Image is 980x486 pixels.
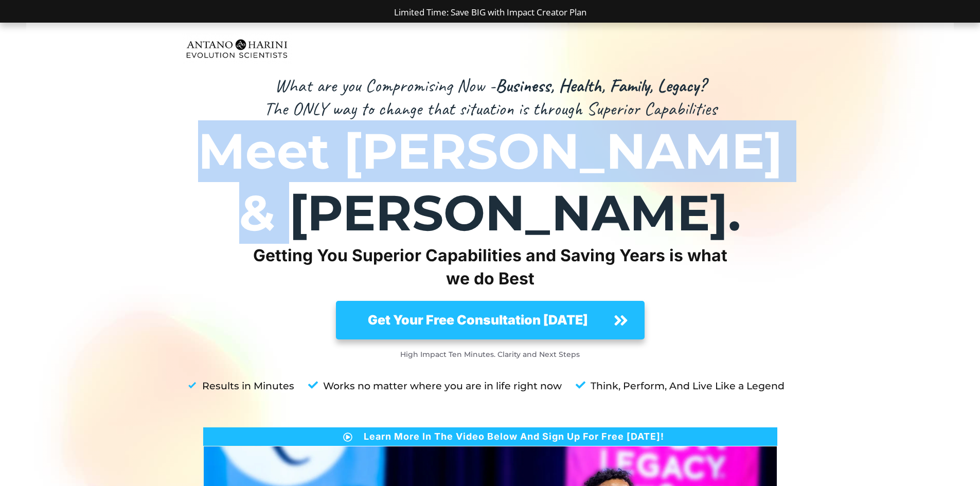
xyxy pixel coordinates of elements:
[591,380,785,392] strong: Think, Perform, And Live Like a Legend
[182,33,292,64] img: Evolution-Scientist (2)
[202,380,294,392] strong: Results in Minutes
[198,121,782,243] strong: Meet [PERSON_NAME] & [PERSON_NAME].
[336,301,645,339] a: Get Your Free Consultation [DATE]
[495,74,705,97] strong: Business, Health, Family, Legacy?
[368,312,588,328] strong: Get Your Free Consultation [DATE]
[394,6,586,18] a: Limited Time: Save BIG with Impact Creator Plan
[182,97,799,120] p: The ONLY way to change that situation is through Superior Capabilities
[400,350,580,359] strong: High Impact Ten Minutes. Clarity and Next Steps
[364,431,664,442] strong: Learn More In The Video Below And Sign Up For Free [DATE]!
[253,245,727,289] strong: Getting You Superior Capabilities and Saving Years is what we do Best
[182,74,799,97] p: What are you Compromising Now -
[323,380,562,392] strong: Works no matter where you are in life right now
